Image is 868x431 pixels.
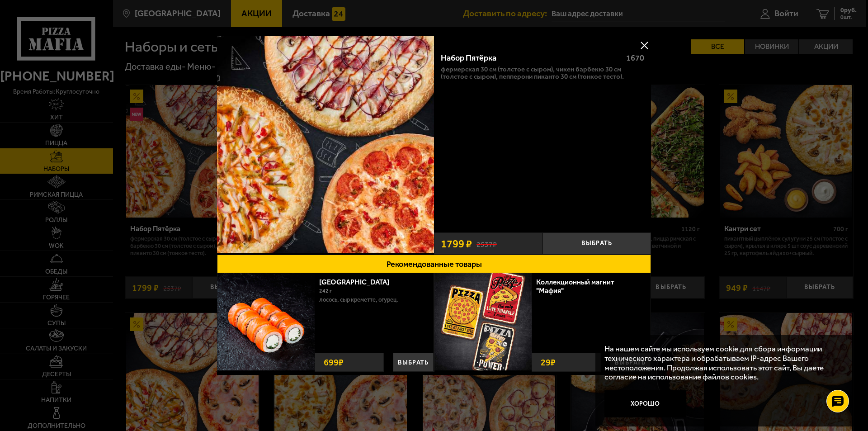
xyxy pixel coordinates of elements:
p: Фермерская 30 см (толстое с сыром), Чикен Барбекю 30 см (толстое с сыром), Пепперони Пиканто 30 с... [441,66,644,80]
span: 1670 [626,53,644,63]
a: [GEOGRAPHIC_DATA] [319,278,398,286]
button: Хорошо [604,390,686,417]
s: 2537 ₽ [476,239,497,248]
span: 242 г [319,288,332,294]
button: Выбрать [393,353,434,372]
button: Рекомендованные товары [217,255,651,273]
img: Набор Пятёрка [217,36,434,253]
button: Выбрать [542,232,651,255]
strong: 699 ₽ [321,353,346,371]
a: Коллекционный магнит "Мафия" [536,278,614,295]
div: Набор Пятёрка [441,53,618,63]
p: лосось, Сыр креметте, огурец. [319,295,427,304]
p: На нашем сайте мы используем cookie для сбора информации технического характера и обрабатываем IP... [604,344,841,382]
strong: 29 ₽ [538,353,558,371]
span: 1799 ₽ [441,238,472,249]
a: Набор Пятёрка [217,36,434,255]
